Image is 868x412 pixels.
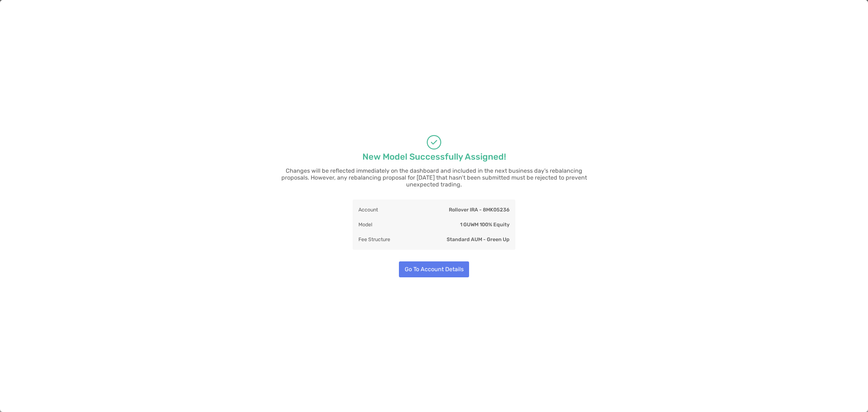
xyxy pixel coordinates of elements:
p: Fee Structure [358,235,390,244]
p: New Model Successfully Assigned! [362,152,506,161]
p: 1 GUWM 100% Equity [460,220,510,229]
p: Rollover IRA - 8MK05236 [449,205,510,214]
p: Account [358,205,378,214]
p: Model [358,220,372,229]
button: Go To Account Details [399,261,469,277]
p: Standard AUM - Green Up [447,235,510,244]
p: Changes will be reflected immediately on the dashboard and included in the next business day's re... [271,167,597,188]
